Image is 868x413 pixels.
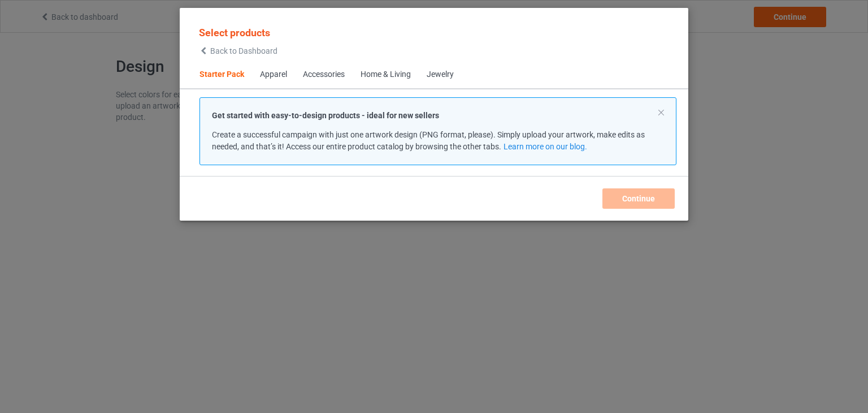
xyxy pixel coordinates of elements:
div: Apparel [260,69,287,80]
span: Select products [199,27,270,38]
div: Home & Living [361,69,411,80]
span: Create a successful campaign with just one artwork design (PNG format, please). Simply upload you... [212,130,645,151]
div: Accessories [303,69,345,80]
span: Back to Dashboard [210,46,277,55]
span: Starter Pack [192,61,252,88]
strong: Get started with easy-to-design products - ideal for new sellers [212,111,439,120]
a: Learn more on our blog. [504,142,587,151]
div: Jewelry [427,69,454,80]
